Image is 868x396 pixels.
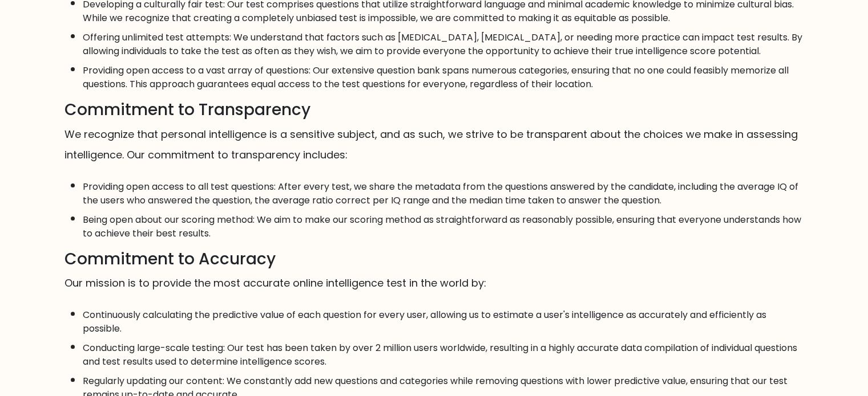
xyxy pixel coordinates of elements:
[83,25,804,58] li: Offering unlimited test attempts: We understand that factors such as [MEDICAL_DATA], [MEDICAL_DAT...
[83,58,804,91] li: Providing open access to a vast array of questions: Our extensive question bank spans numerous ca...
[83,207,804,240] li: Being open about our scoring method: We aim to make our scoring method as straightforward as reas...
[64,100,804,120] h3: Commitment to Transparency
[64,250,804,269] h3: Commitment to Accuracy
[83,336,804,369] li: Conducting large-scale testing: Our test has been taken by over 2 million users worldwide, result...
[83,303,804,336] li: Continuously calculating the predictive value of each question for every user, allowing us to est...
[64,273,804,293] p: Our mission is to provide the most accurate online intelligence test in the world by:
[64,124,804,165] p: We recognize that personal intelligence is a sensitive subject, and as such, we strive to be tran...
[83,174,804,207] li: Providing open access to all test questions: After every test, we share the metadata from the que...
